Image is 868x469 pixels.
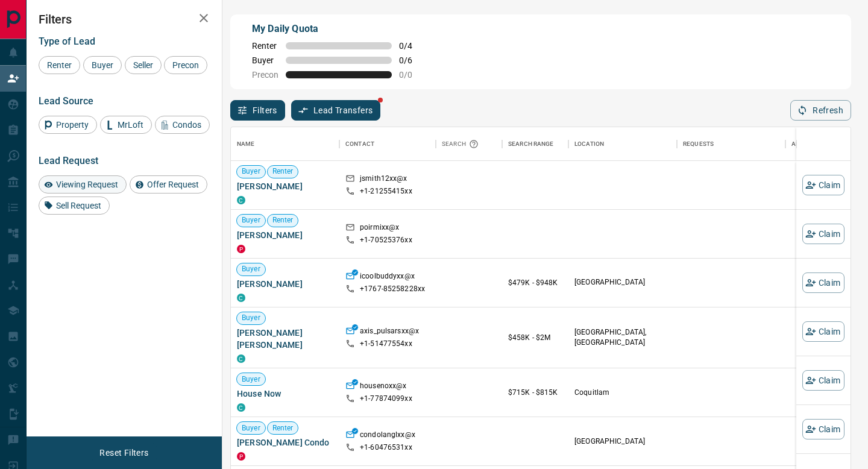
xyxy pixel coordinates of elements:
[39,56,80,74] div: Renter
[360,186,412,197] p: +1- 21255415xx
[360,339,412,349] p: +1- 51477554xx
[268,215,298,225] span: Renter
[237,403,245,412] div: condos.ca
[39,95,93,107] span: Lead Source
[87,60,118,70] span: Buyer
[360,394,412,404] p: +1- 77874099xx
[399,70,426,80] span: 0 / 0
[237,374,265,385] span: Buyer
[237,294,245,302] div: condos.ca
[360,271,415,284] p: icoolbuddyxx@x
[508,387,562,398] p: $715K - $815K
[237,215,265,225] span: Buyer
[237,180,333,192] span: [PERSON_NAME]
[143,180,203,189] span: Offer Request
[237,245,245,253] div: property.ca
[568,127,677,161] div: Location
[360,381,406,394] p: housenoxx@x
[39,155,98,166] span: Lead Request
[83,56,122,74] div: Buyer
[360,326,419,339] p: axis_pulsarsxx@x
[237,327,333,351] span: [PERSON_NAME] [PERSON_NAME]
[237,354,245,363] div: condos.ca
[574,327,671,348] p: [GEOGRAPHIC_DATA], [GEOGRAPHIC_DATA]
[129,60,157,70] span: Seller
[252,41,278,51] span: Renter
[360,284,425,294] p: +1767- 85258228xx
[802,419,844,439] button: Claim
[125,56,162,74] div: Seller
[113,120,148,130] span: MrLoft
[100,116,152,134] div: MrLoft
[39,12,210,27] h2: Filters
[155,116,210,134] div: Condos
[502,127,568,161] div: Search Range
[92,442,156,463] button: Reset Filters
[508,332,562,343] p: $458K - $2M
[39,175,127,194] div: Viewing Request
[802,370,844,391] button: Claim
[508,127,554,161] div: Search Range
[399,55,426,65] span: 0 / 6
[360,235,412,245] p: +1- 70525376xx
[360,430,415,442] p: condolanglxx@x
[237,452,245,461] div: property.ca
[345,127,374,161] div: Contact
[399,41,426,51] span: 0 / 4
[237,229,333,241] span: [PERSON_NAME]
[677,127,785,161] div: Requests
[237,127,255,161] div: Name
[39,116,97,134] div: Property
[39,197,110,215] div: Sell Request
[252,22,426,36] p: My Daily Quota
[39,36,95,47] span: Type of Lead
[237,166,265,177] span: Buyer
[360,174,407,186] p: jsmith12xx@x
[574,436,671,447] p: [GEOGRAPHIC_DATA]
[790,100,851,121] button: Refresh
[291,100,381,121] button: Lead Transfers
[252,55,278,65] span: Buyer
[52,180,122,189] span: Viewing Request
[230,100,285,121] button: Filters
[574,388,671,398] p: Coquitlam
[168,60,203,70] span: Precon
[339,127,436,161] div: Contact
[802,224,844,244] button: Claim
[802,321,844,342] button: Claim
[508,277,562,288] p: $479K - $948K
[683,127,714,161] div: Requests
[802,272,844,293] button: Claim
[574,127,604,161] div: Location
[442,127,482,161] div: Search
[802,175,844,195] button: Claim
[268,166,298,177] span: Renter
[252,70,278,80] span: Precon
[52,120,93,130] span: Property
[237,278,333,290] span: [PERSON_NAME]
[231,127,339,161] div: Name
[237,196,245,204] div: condos.ca
[237,264,265,274] span: Buyer
[43,60,76,70] span: Renter
[360,222,399,235] p: poirmixx@x
[237,436,333,449] span: [PERSON_NAME] Condo
[574,277,671,288] p: [GEOGRAPHIC_DATA]
[164,56,207,74] div: Precon
[168,120,206,130] span: Condos
[360,442,412,453] p: +1- 60476531xx
[130,175,207,194] div: Offer Request
[237,423,265,433] span: Buyer
[268,423,298,433] span: Renter
[52,201,105,210] span: Sell Request
[237,388,333,400] span: House Now
[237,313,265,323] span: Buyer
